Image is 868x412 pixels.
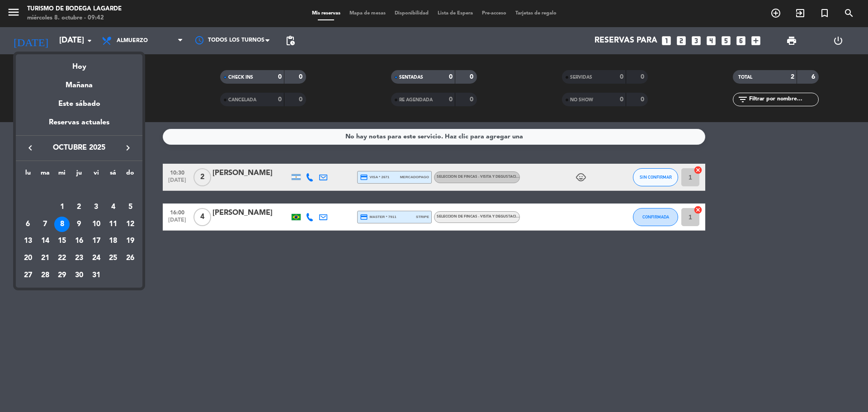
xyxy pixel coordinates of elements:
td: 18 de octubre de 2025 [105,232,122,250]
td: 21 de octubre de 2025 [37,250,54,267]
td: 4 de octubre de 2025 [105,199,122,216]
div: Mañana [16,73,142,91]
div: 29 [54,268,70,283]
div: 21 [38,251,53,266]
td: 3 de octubre de 2025 [88,199,105,216]
td: 26 de octubre de 2025 [122,250,139,267]
td: 7 de octubre de 2025 [37,216,54,233]
td: 19 de octubre de 2025 [122,232,139,250]
td: 9 de octubre de 2025 [71,216,88,233]
div: 27 [20,268,36,283]
td: 30 de octubre de 2025 [71,267,88,284]
div: 4 [105,199,121,215]
div: 31 [89,268,104,283]
div: 3 [89,199,104,215]
span: octubre 2025 [38,142,120,154]
td: 31 de octubre de 2025 [88,267,105,284]
td: 22 de octubre de 2025 [53,250,71,267]
td: 1 de octubre de 2025 [53,199,71,216]
div: 10 [89,217,104,232]
div: 6 [20,217,36,232]
i: keyboard_arrow_right [123,142,133,153]
div: 23 [71,251,87,266]
td: 6 de octubre de 2025 [19,216,37,233]
div: 14 [38,233,53,249]
td: 15 de octubre de 2025 [53,232,71,250]
div: 11 [105,217,121,232]
th: viernes [88,168,105,182]
div: 22 [54,251,70,266]
td: 23 de octubre de 2025 [71,250,88,267]
div: 8 [54,217,70,232]
div: 28 [38,268,53,283]
th: domingo [122,168,139,182]
th: lunes [19,168,37,182]
td: 24 de octubre de 2025 [88,250,105,267]
div: Este sábado [16,91,142,117]
div: 16 [71,233,87,249]
td: 8 de octubre de 2025 [53,216,71,233]
td: 2 de octubre de 2025 [71,199,88,216]
div: 5 [123,199,138,215]
td: 25 de octubre de 2025 [105,250,122,267]
td: 20 de octubre de 2025 [19,250,37,267]
td: 12 de octubre de 2025 [122,216,139,233]
button: keyboard_arrow_left [22,142,38,154]
td: 13 de octubre de 2025 [19,232,37,250]
th: sábado [105,168,122,182]
div: 26 [123,251,138,266]
div: 30 [71,268,87,283]
i: keyboard_arrow_left [25,142,36,153]
td: 27 de octubre de 2025 [19,267,37,284]
button: keyboard_arrow_right [120,142,136,154]
div: 18 [105,233,121,249]
div: 1 [54,199,70,215]
div: 20 [20,251,36,266]
div: 19 [123,233,138,249]
div: 9 [71,217,87,232]
div: 7 [38,217,53,232]
td: 16 de octubre de 2025 [71,232,88,250]
div: 12 [123,217,138,232]
div: 15 [54,233,70,249]
div: 25 [105,251,121,266]
th: martes [37,168,54,182]
div: 24 [89,251,104,266]
td: 14 de octubre de 2025 [37,232,54,250]
div: 2 [71,199,87,215]
th: miércoles [53,168,71,182]
div: Hoy [16,54,142,73]
div: 13 [20,233,36,249]
td: 11 de octubre de 2025 [105,216,122,233]
td: 5 de octubre de 2025 [122,199,139,216]
div: Reservas actuales [16,117,142,135]
td: 17 de octubre de 2025 [88,232,105,250]
td: 29 de octubre de 2025 [53,267,71,284]
td: OCT. [19,181,139,199]
td: 28 de octubre de 2025 [37,267,54,284]
th: jueves [71,168,88,182]
div: 17 [89,233,104,249]
td: 10 de octubre de 2025 [88,216,105,233]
